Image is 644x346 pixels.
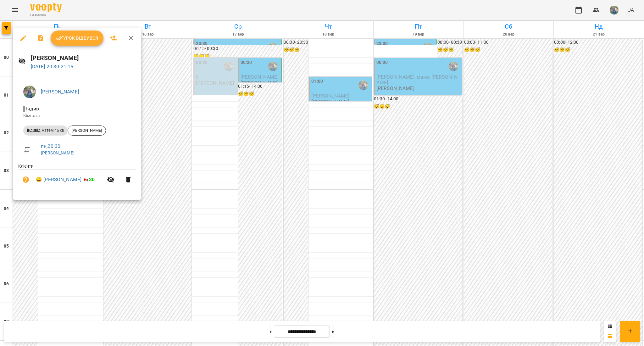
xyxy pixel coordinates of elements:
[68,126,106,136] div: [PERSON_NAME]
[31,53,136,63] h6: [PERSON_NAME]
[89,176,95,182] span: 30
[51,31,103,46] button: Урок відбувся
[41,143,60,149] a: пн , 20:30
[84,176,95,182] b: /
[68,128,106,133] span: [PERSON_NAME]
[84,176,87,182] span: 6
[23,128,68,133] span: індивід матем 45 хв
[36,176,81,183] a: 😀 [PERSON_NAME]
[18,163,136,192] ul: Клієнти
[23,113,131,119] p: Кімната
[23,86,36,98] img: de1e453bb906a7b44fa35c1e57b3518e.jpg
[56,34,98,42] span: Урок відбувся
[41,89,79,95] a: [PERSON_NAME]
[41,150,75,155] a: [PERSON_NAME]
[31,64,74,70] a: [DATE] 20:30-21:15
[18,172,33,187] button: Візит ще не сплачено. Додати оплату?
[23,106,40,112] span: - Індив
